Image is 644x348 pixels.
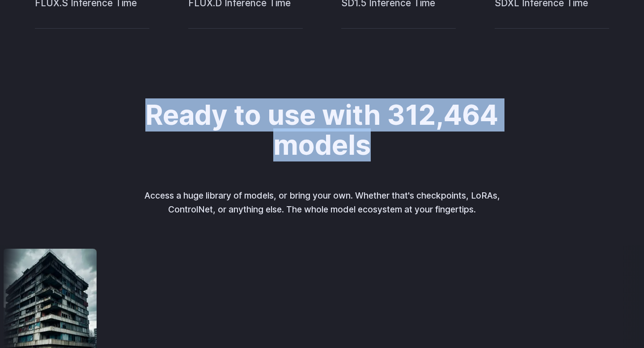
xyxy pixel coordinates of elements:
p: Access a huge library of models, or bring your own. Whether that's checkpoints, LoRAs, ControlNet... [136,189,508,216]
h2: Ready to use with 312,464 models [140,100,505,160]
